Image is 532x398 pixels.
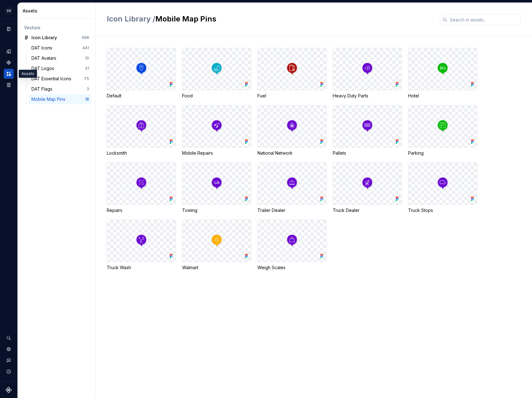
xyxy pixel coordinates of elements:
[257,265,327,271] div: Weigh Scales
[85,56,89,61] div: 10
[257,150,327,156] div: National Network
[4,80,14,90] a: Storybook stories
[87,87,89,91] div: 3
[24,25,89,31] div: Vectors
[408,150,477,156] div: Parking
[23,8,93,14] div: Assets
[107,14,432,24] h2: Mobile Map Pins
[82,35,89,40] div: 568
[4,58,14,68] a: Components
[31,76,74,82] div: DAT Essential Icons
[31,45,55,51] div: DAT Icons
[85,97,89,102] div: 18
[182,265,251,271] div: Walmart
[6,387,12,393] svg: Supernova Logo
[4,24,14,34] a: Documentation
[182,93,251,99] div: Food
[257,207,327,213] div: Trailer Dealer
[31,35,57,41] div: Icon Library
[29,63,92,73] a: DAT Logos21
[29,74,92,84] a: DAT Essential Icons75
[31,86,55,92] div: DAT Flags
[29,94,92,104] a: Mobile Map Pins18
[408,207,477,213] div: Truck Stops
[107,207,176,213] div: Repairs
[107,93,176,99] div: Default
[408,93,477,99] div: Hotel
[257,93,327,99] div: Fuel
[5,7,12,15] div: DS
[4,344,14,354] a: Settings
[21,33,92,43] a: Icon Library568
[31,65,57,72] div: DAT Logos
[4,46,14,56] a: Design tokens
[182,150,251,156] div: Mobile Repairs
[29,53,92,63] a: DAT Avatars10
[107,150,176,156] div: Locksmith
[107,14,155,23] span: Icon Library /
[447,14,521,25] input: Search in assets...
[82,45,89,50] div: 441
[333,93,402,99] div: Heavy Duty Parts
[29,43,92,53] a: DAT Icons441
[84,76,89,81] div: 75
[107,265,176,271] div: Truck Wash
[4,355,14,365] button: Contact support
[19,70,37,78] div: Assets
[333,207,402,213] div: Truck Dealer
[4,333,14,343] button: Search ⌘K
[182,207,251,213] div: Towing
[29,84,92,94] a: DAT Flags3
[85,66,89,71] div: 21
[4,69,14,79] a: Assets
[31,55,59,61] div: DAT Avatars
[333,150,402,156] div: Pallets
[31,96,68,102] div: Mobile Map Pins
[1,4,16,17] button: DS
